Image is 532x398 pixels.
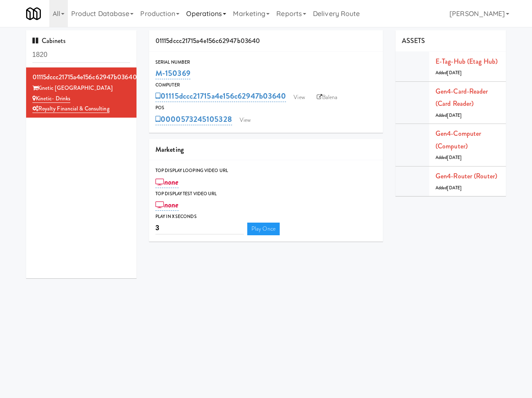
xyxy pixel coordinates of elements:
div: POS [155,104,377,112]
div: Computer [155,81,377,89]
span: [DATE] [447,154,462,161]
a: none [155,199,179,211]
a: E-tag-hub (Etag Hub) [436,56,497,66]
a: Royalty Financial & Consulting [32,105,110,113]
div: Top Display Looping Video Url [155,167,377,175]
span: [DATE] [447,185,462,191]
span: Cabinets [32,36,66,46]
a: 0000573245105328 [155,113,232,125]
span: Added [436,70,462,76]
a: 01115dccc21715a4e156c62947b03640 [155,90,286,102]
div: Kinetic [GEOGRAPHIC_DATA] [32,83,131,94]
div: 01115dccc21715a4e156c62947b03640 [149,30,383,52]
div: Serial Number [155,58,377,67]
a: View [235,114,255,126]
span: ASSETS [402,36,425,46]
li: 01115dccc21715a4e156c62947b03640Kinetic [GEOGRAPHIC_DATA] Kinetic- DrinksRoyalty Financial & Cons... [26,67,137,118]
span: Marketing [155,145,184,154]
a: none [155,176,179,188]
a: Gen4-router (Router) [436,171,497,181]
a: Kinetic- Drinks [32,94,71,103]
a: Balena [313,91,342,104]
div: Top Display Test Video Url [155,190,377,198]
img: Micromart [26,6,41,21]
div: Play in X seconds [155,212,377,221]
span: Added [436,112,462,118]
span: [DATE] [447,70,462,76]
a: Play Once [247,223,280,235]
span: Added [436,154,462,161]
a: Gen4-card-reader (Card Reader) [436,86,488,109]
a: Gen4-computer (Computer) [436,129,481,151]
a: View [289,91,309,104]
div: 01115dccc21715a4e156c62947b03640 [32,71,131,83]
a: M-150369 [155,67,190,79]
span: Added [436,185,462,191]
input: Search cabinets [32,47,131,63]
span: [DATE] [447,112,462,118]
